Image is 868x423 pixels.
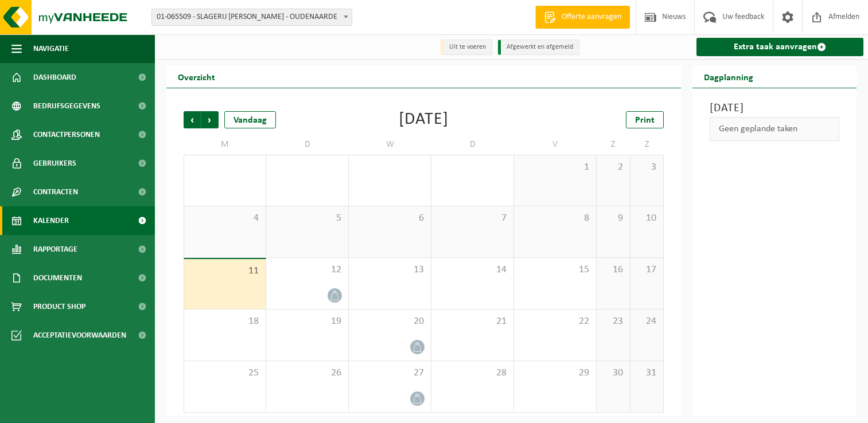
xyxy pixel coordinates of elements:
[437,212,508,225] span: 7
[190,161,260,174] span: 28
[498,40,579,55] li: Afgewerkt en afgemeld
[166,65,227,88] h2: Overzicht
[355,367,425,379] span: 27
[597,134,630,155] td: Z
[33,63,76,92] span: Dashboard
[696,38,863,56] a: Extra taak aanvragen
[520,315,590,328] span: 22
[33,264,82,292] span: Documenten
[602,315,624,328] span: 23
[636,315,658,328] span: 24
[602,264,624,276] span: 16
[431,134,514,155] td: D
[441,40,492,55] li: Uit te voeren
[636,212,658,225] span: 10
[635,116,655,125] span: Print
[520,367,590,379] span: 29
[520,161,590,174] span: 1
[33,292,85,321] span: Product Shop
[520,212,590,225] span: 8
[190,265,260,277] span: 11
[355,264,425,276] span: 13
[437,367,508,379] span: 28
[33,321,126,350] span: Acceptatievoorwaarden
[355,315,425,328] span: 20
[559,11,624,23] span: Offerte aanvragen
[514,134,597,155] td: V
[190,315,260,328] span: 18
[272,264,342,276] span: 12
[184,134,266,155] td: M
[272,212,342,225] span: 5
[224,111,276,128] div: Vandaag
[272,367,342,379] span: 26
[399,111,449,128] div: [DATE]
[33,178,78,206] span: Contracten
[520,264,590,276] span: 15
[602,161,624,174] span: 2
[33,34,69,63] span: Navigatie
[602,367,624,379] span: 30
[355,161,425,174] span: 30
[636,264,658,276] span: 17
[201,111,219,128] span: Volgende
[535,6,630,29] a: Offerte aanvragen
[266,134,349,155] td: D
[272,161,342,174] span: 29
[184,111,201,128] span: Vorige
[636,161,658,174] span: 3
[272,315,342,328] span: 19
[190,212,260,225] span: 4
[33,120,100,149] span: Contactpersonen
[152,9,352,25] span: 01-065509 - SLAGERIJ FRANK VAN DEN BULCKE - OUDENAARDE
[630,134,664,155] td: Z
[437,264,508,276] span: 14
[710,117,839,141] div: Geen geplande taken
[355,212,425,225] span: 6
[437,161,508,174] span: 31
[33,235,77,264] span: Rapportage
[349,134,431,155] td: W
[33,149,76,178] span: Gebruikers
[626,111,664,128] a: Print
[151,9,352,26] span: 01-065509 - SLAGERIJ FRANK VAN DEN BULCKE - OUDENAARDE
[190,367,260,379] span: 25
[437,315,508,328] span: 21
[602,212,624,225] span: 9
[710,100,839,117] h3: [DATE]
[33,92,100,120] span: Bedrijfsgegevens
[636,367,658,379] span: 31
[33,206,69,235] span: Kalender
[692,65,765,88] h2: Dagplanning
